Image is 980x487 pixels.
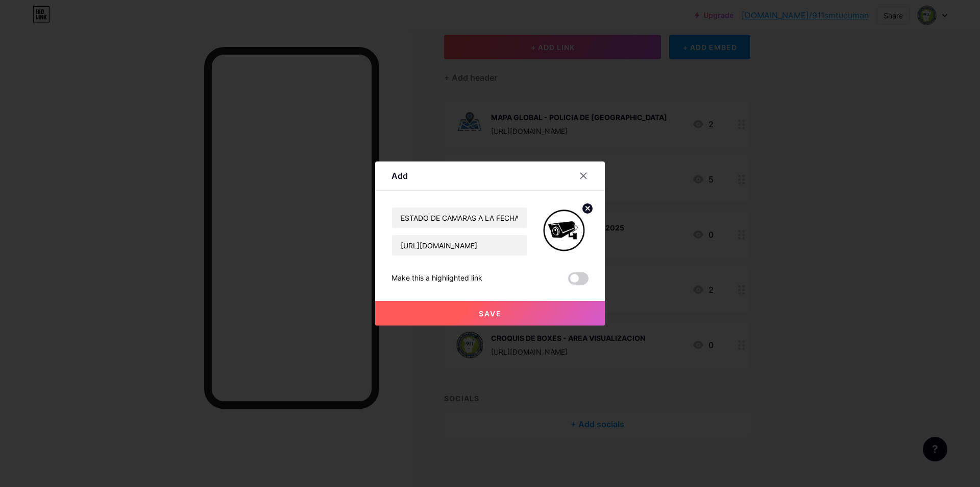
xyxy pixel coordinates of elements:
div: Make this a highlighted link [391,272,482,285]
button: Save [375,301,605,326]
input: Title [392,207,527,228]
input: URL [392,235,527,256]
div: Add [391,170,408,182]
img: link_thumbnail [540,207,589,256]
span: Save [479,309,502,318]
